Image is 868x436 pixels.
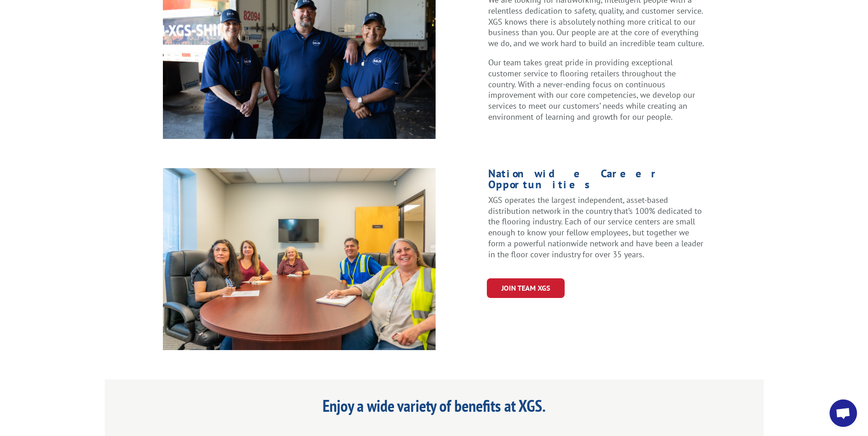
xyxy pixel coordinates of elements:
div: Open chat [830,399,857,427]
p: Our team takes great pride in providing exceptional customer service to flooring retailers throug... [488,57,705,122]
span: Nationwide Career Opportunities [488,166,659,191]
h1: Enjoy a wide variety of benefits at XGS. [270,398,599,419]
img: Chino_Shoot_Selects32 [163,168,436,350]
a: Join Team XGS [487,278,565,298]
p: XGS operates the largest independent, asset-based distribution network in the country that’s 100%... [488,195,705,260]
